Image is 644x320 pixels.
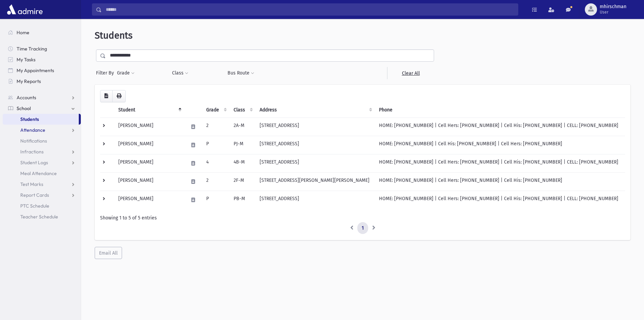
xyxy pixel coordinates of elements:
a: My Reports [3,76,81,87]
a: Accounts [3,92,81,103]
div: Showing 1 to 5 of 5 entries [100,214,625,221]
td: [STREET_ADDRESS] [256,118,375,136]
span: Accounts [17,94,36,101]
td: HOME: [PHONE_NUMBER] | Cell Hers: [PHONE_NUMBER] | Cell His: [PHONE_NUMBER] [375,172,625,191]
td: [PERSON_NAME] [114,172,184,191]
a: School [3,103,81,114]
span: Students [95,30,133,41]
td: HOME: [PHONE_NUMBER] | Cell Hers: [PHONE_NUMBER] | Cell His: [PHONE_NUMBER] | CELL: [PHONE_NUMBER] [375,118,625,136]
button: Bus Route [227,67,255,79]
a: Report Cards [3,190,81,200]
button: Email All [95,247,122,259]
span: School [17,105,31,111]
a: Meal Attendance [3,168,81,179]
th: Address: activate to sort column ascending [256,102,375,118]
span: User [600,9,626,15]
input: Search [102,3,518,16]
th: Class: activate to sort column ascending [230,102,256,118]
th: Student: activate to sort column descending [114,102,184,118]
td: 2 [202,172,230,191]
td: HOME: [PHONE_NUMBER] | Cell Hers: [PHONE_NUMBER] | Cell His: [PHONE_NUMBER] | CELL: [PHONE_NUMBER] [375,154,625,172]
span: Student Logs [20,159,48,166]
th: Phone [375,102,625,118]
img: AdmirePro [5,3,44,16]
a: Time Tracking [3,43,81,54]
span: Report Cards [20,192,49,198]
td: 2 [202,118,230,136]
td: 2F-M [230,172,256,191]
td: 2A-M [230,118,256,136]
td: [PERSON_NAME] [114,118,184,136]
span: mhirschman [600,4,626,9]
span: Home [17,29,29,36]
a: Clear All [387,67,434,79]
span: Attendance [20,127,45,133]
span: Meal Attendance [20,170,57,176]
th: Grade: activate to sort column ascending [202,102,230,118]
td: HOME: [PHONE_NUMBER] | Cell His: [PHONE_NUMBER] | Cell Hers: [PHONE_NUMBER] [375,136,625,154]
td: [STREET_ADDRESS] [256,136,375,154]
span: Filter By [96,69,117,77]
button: Print [112,90,126,102]
td: HOME: [PHONE_NUMBER] | Cell Hers: [PHONE_NUMBER] | Cell His: [PHONE_NUMBER] | CELL: [PHONE_NUMBER] [375,191,625,209]
span: Notifications [20,138,47,144]
span: Infractions [20,149,44,155]
a: Notifications [3,135,81,146]
td: [STREET_ADDRESS] [256,154,375,172]
td: 4 [202,154,230,172]
td: P [202,136,230,154]
td: [PERSON_NAME] [114,154,184,172]
td: [PERSON_NAME] [114,136,184,154]
td: [PERSON_NAME] [114,191,184,209]
span: Time Tracking [17,46,47,52]
a: Students [3,114,79,125]
a: Student Logs [3,157,81,168]
a: Test Marks [3,179,81,190]
td: [STREET_ADDRESS] [256,191,375,209]
a: Home [3,27,81,38]
span: My Appointments [17,67,54,73]
span: My Reports [17,78,41,84]
a: 1 [357,222,368,234]
td: PJ-M [230,136,256,154]
td: PB-M [230,191,256,209]
td: 4B-M [230,154,256,172]
button: Grade [117,67,135,79]
span: Students [20,116,39,122]
td: [STREET_ADDRESS][PERSON_NAME][PERSON_NAME] [256,172,375,191]
a: Infractions [3,146,81,157]
a: My Appointments [3,65,81,76]
span: Teacher Schedule [20,214,58,220]
a: Attendance [3,125,81,135]
a: Teacher Schedule [3,211,81,222]
span: Test Marks [20,181,43,187]
span: My Tasks [17,57,35,63]
button: Class [172,67,189,79]
button: CSV [100,90,113,102]
a: My Tasks [3,54,81,65]
td: P [202,191,230,209]
span: PTC Schedule [20,203,49,209]
a: PTC Schedule [3,200,81,211]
